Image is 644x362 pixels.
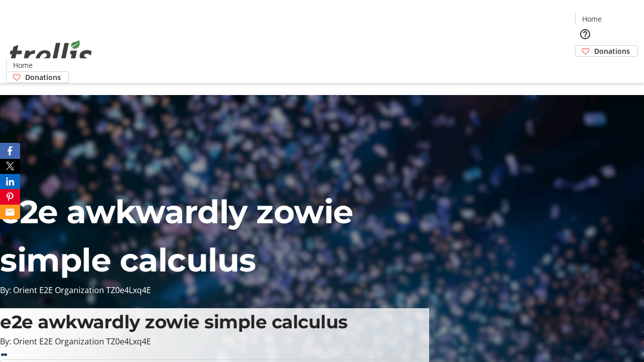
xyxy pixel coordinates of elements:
[7,60,39,70] a: Home
[25,72,61,82] span: Donations
[594,46,630,56] span: Donations
[582,14,602,24] span: Home
[13,60,33,70] span: Home
[575,24,595,44] button: Help
[575,57,595,77] button: Cart
[6,71,69,83] a: Donations
[576,14,608,24] a: Home
[6,29,96,79] img: Orient E2E Organization TZ0e4Lxq4E's Logo
[575,45,638,57] a: Donations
